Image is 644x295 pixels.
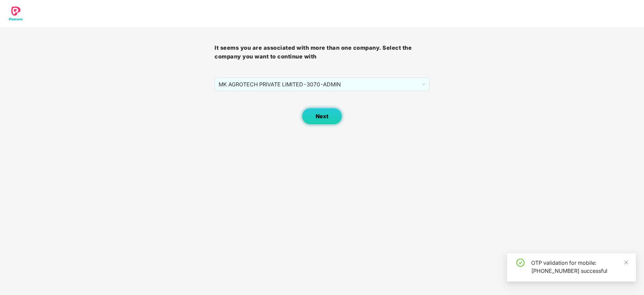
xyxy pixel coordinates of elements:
div: OTP validation for mobile: [PHONE_NUMBER] successful [531,259,628,275]
button: Next [302,108,342,125]
span: check-circle [516,259,524,267]
span: Next [316,113,328,120]
span: MK AGROTECH PRIVATE LIMITED - 3070 - ADMIN [219,78,425,91]
span: close [624,260,629,265]
h3: It seems you are associated with more than one company. Select the company you want to continue with [215,44,429,61]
